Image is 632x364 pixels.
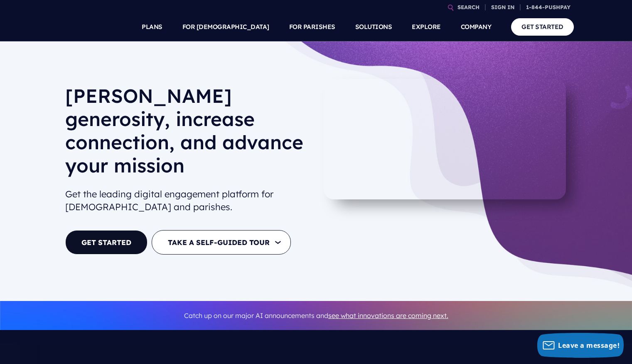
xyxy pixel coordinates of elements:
[182,12,269,41] a: FOR [DEMOGRAPHIC_DATA]
[328,311,448,320] a: see what innovations are coming next.
[355,12,392,41] a: SOLUTIONS
[65,184,310,217] h2: Get the leading digital engagement platform for [DEMOGRAPHIC_DATA] and parishes.
[461,12,492,41] a: COMPANY
[537,333,624,358] button: Leave a message!
[289,12,335,41] a: FOR PARISHES
[65,306,567,325] p: Catch up on our major AI announcements and
[152,230,291,255] button: TAKE A SELF-GUIDED TOUR
[558,341,620,350] span: Leave a message!
[65,84,310,184] h1: [PERSON_NAME] generosity, increase connection, and advance your mission
[511,18,574,35] a: GET STARTED
[65,230,148,255] a: GET STARTED
[142,12,162,41] a: PLANS
[412,12,441,41] a: EXPLORE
